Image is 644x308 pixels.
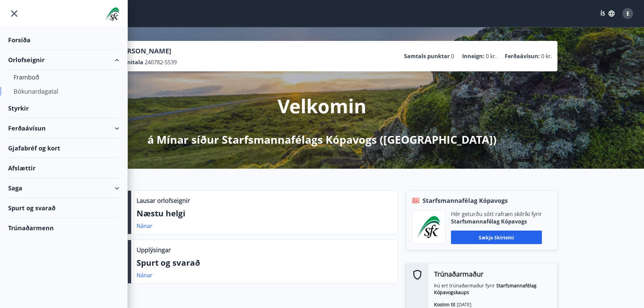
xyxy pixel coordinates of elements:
button: E [620,5,636,22]
p: Kennitala [117,58,143,66]
div: Ferðaávísun [8,118,119,138]
p: Spurt og svarað [137,257,392,268]
p: Upplýsingar [137,245,171,254]
div: Orlofseignir [8,50,119,70]
p: Velkomin [278,93,366,119]
p: Hér geturðu sótt rafræn skilríki fyrir [451,210,542,218]
span: E [626,10,629,17]
a: Nánar [137,271,152,279]
p: Ferðaávísun : [505,52,540,60]
span: 0 [451,52,454,60]
p: á Mínar síður Starfsmannafélags Kópavogs ([GEOGRAPHIC_DATA]) [147,132,497,147]
div: Saga [8,178,119,198]
div: Trúnaðarmenn [8,218,119,238]
div: Forsíða [8,30,119,50]
span: 0 kr. [486,52,497,60]
p: Samtals punktar [404,52,450,60]
p: Starfsmannafélag Kópavogs [451,218,542,225]
div: Styrkir [8,98,119,118]
p: Þú ert trúnaðarmaður fyrir [434,282,552,296]
span: [DATE] [457,301,472,308]
div: Spurt og svarað [8,198,119,218]
button: Sækja skírteini [451,231,542,244]
span: 240782-5539 [145,58,177,66]
div: Framboð [14,70,114,84]
p: Næstu helgi [137,208,392,219]
img: union_logo [105,7,119,21]
h6: Trúnaðarmaður [434,269,552,280]
p: [PERSON_NAME] [117,46,177,56]
p: Inneign : [462,52,484,60]
div: Gjafabréf og kort [8,138,119,158]
a: Nánar [137,222,152,230]
img: x5MjQkxwhnYn6YREZUTEa9Q4KsBUeQdWGts9Dj4O.png [417,216,440,238]
span: 0 kr. [541,52,552,60]
p: Lausar orlofseignir [137,196,190,205]
button: menu [8,7,20,20]
strong: Starfsmannafélag Kópavogskaups [434,282,536,295]
div: Afslættir [8,158,119,178]
p: Kosinn til [434,301,552,308]
div: Bókunardagatal [14,84,114,98]
span: Starfsmannafélag Kópavogs [423,196,508,205]
button: ÍS [597,7,618,20]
